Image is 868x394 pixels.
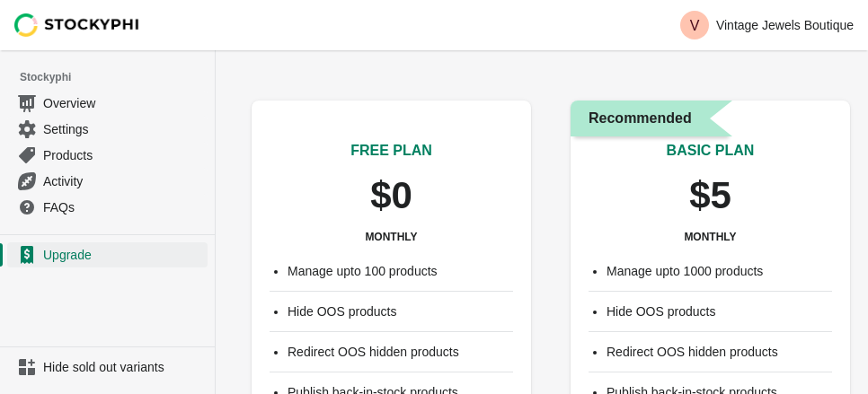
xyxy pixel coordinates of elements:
span: BASIC PLAN [667,143,755,158]
span: Activity [43,172,204,190]
span: FREE PLAN [350,143,432,158]
li: Redirect OOS hidden products [607,343,832,361]
span: FAQs [43,198,204,216]
li: Manage upto 1000 products [607,262,832,280]
p: Vintage Jewels Boutique [716,18,854,32]
span: Stockyphi [20,68,215,86]
a: Activity [7,168,208,194]
span: Avatar with initials V [680,11,709,39]
li: Hide OOS products [607,302,832,320]
li: Redirect OOS hidden products [288,343,513,361]
p: $5 [689,176,731,215]
a: Products [7,142,208,168]
a: Overview [7,90,208,116]
li: Hide OOS products [288,302,513,320]
text: V [690,18,700,33]
span: Upgrade [43,246,204,264]
span: Overview [43,94,204,112]
a: Hide sold out variants [7,355,208,380]
span: Hide sold out variants [43,358,204,376]
a: Settings [7,116,208,142]
img: Stockyphi [14,13,140,37]
span: Products [43,146,204,164]
span: Recommended [589,108,692,129]
h3: MONTHLY [684,230,736,244]
li: Manage upto 100 products [288,262,513,280]
a: Upgrade [7,242,208,267]
h3: MONTHLY [365,230,417,244]
p: $0 [370,176,412,215]
a: FAQs [7,194,208,220]
button: Avatar with initials VVintage Jewels Boutique [673,7,861,43]
span: Settings [43,120,204,138]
